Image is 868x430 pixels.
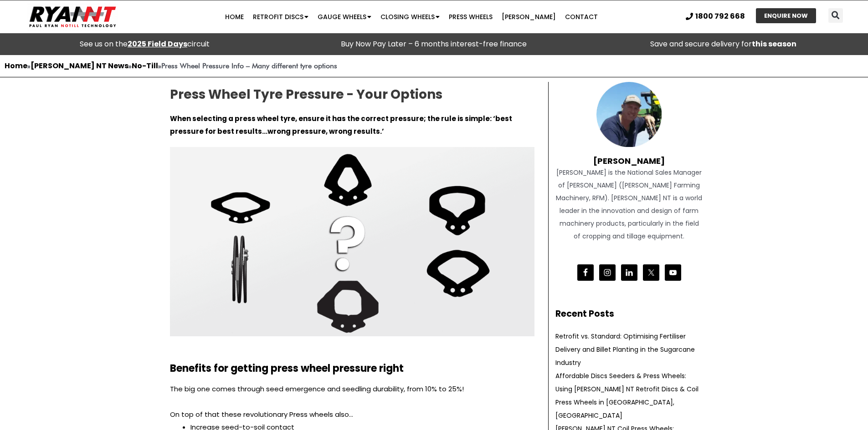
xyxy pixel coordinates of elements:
h4: [PERSON_NAME] [555,147,703,166]
h2: Benefits for getting press wheel pressure right [170,364,534,374]
strong: this season [752,39,796,49]
p: On top of that these revolutionary Press wheels also… [170,408,534,421]
p: The big one comes through seed emergence and seedling durability, from 10% to 25%! [170,383,534,395]
a: Home [5,61,27,71]
h2: Press Wheel Tyre Pressure - Your Options [170,86,534,103]
strong: Press Wheel Pressure Info – Many different tyre options [161,61,337,70]
p: Save and secure delivery for [583,38,863,51]
p: Buy Now Pay Later – 6 months interest-free finance [294,38,574,51]
a: Home [221,8,248,26]
a: Gauge Wheels [313,8,376,26]
div: Search [828,8,843,23]
span: ENQUIRE NOW [764,13,808,19]
a: Retrofit vs. Standard: Optimising Fertiliser Delivery and Billet Planting in the Sugarcane Industry [555,332,695,367]
a: [PERSON_NAME] [497,8,560,26]
a: Press Wheels [444,8,497,26]
span: » » » [5,61,337,70]
a: Retrofit Discs [248,8,313,26]
img: RYAN NT Press wheel pressure tyre options banner - coil wheel [170,147,534,336]
a: 1800 792 668 [686,13,745,20]
a: ENQUIRE NOW [756,8,816,23]
a: Affordable Discs Seeders & Press Wheels: Using [PERSON_NAME] NT Retrofit Discs & Coil Press Wheel... [555,371,699,420]
strong: When selecting a press wheel tyre, ensure it has the correct pressure; the rule is simple: ‘best ... [170,114,512,136]
a: Contact [560,8,602,26]
a: 2025 Field Days [128,39,187,49]
h2: Recent Posts [555,308,703,321]
a: [PERSON_NAME] NT News [31,61,128,71]
a: No-Till [132,61,158,71]
div: [PERSON_NAME] is the National Sales Manager of [PERSON_NAME] ([PERSON_NAME] Farming Machinery, RF... [555,166,703,243]
img: Ryan NT logo [27,3,118,31]
span: 1800 792 668 [695,13,745,20]
nav: Menu [168,8,654,26]
a: Closing Wheels [376,8,444,26]
div: See us on the circuit [5,38,285,51]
